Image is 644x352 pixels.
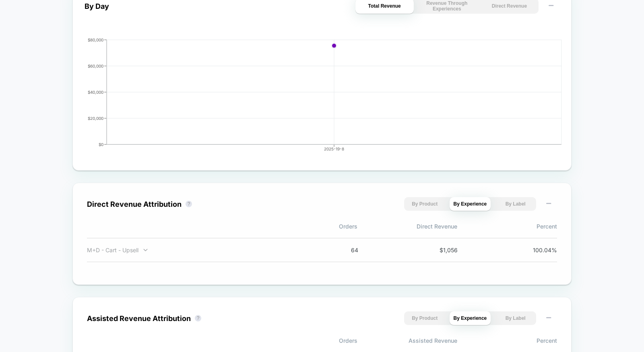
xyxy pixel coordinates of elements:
button: ? [186,201,192,207]
button: By Product [404,197,446,211]
span: Direct Revenue [357,223,457,230]
span: Orders [258,223,357,230]
tspan: $20,000 [88,116,103,121]
button: ? [195,315,201,321]
div: M+D - Cart - Upsell [87,247,299,253]
button: By Experience [450,197,491,211]
span: Assisted Revenue [357,337,457,344]
tspan: $40,000 [88,90,103,95]
button: By Label [495,311,536,325]
tspan: $0 [99,142,103,147]
span: 100.04 % [521,247,557,253]
div: Direct Revenue Attribution [87,200,182,208]
button: By Product [404,311,446,325]
div: Assisted Revenue Attribution [87,314,191,323]
button: By Label [495,197,536,211]
span: 64 [322,247,358,253]
span: $ 1,056 [421,247,458,253]
tspan: $60,000 [88,64,103,68]
span: Percent [457,337,557,344]
tspan: $80,000 [88,37,103,42]
span: Orders [258,337,357,344]
tspan: 2025-19-8 [324,146,344,151]
button: By Experience [450,311,491,325]
span: Percent [457,223,557,230]
div: By Day [85,2,109,10]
